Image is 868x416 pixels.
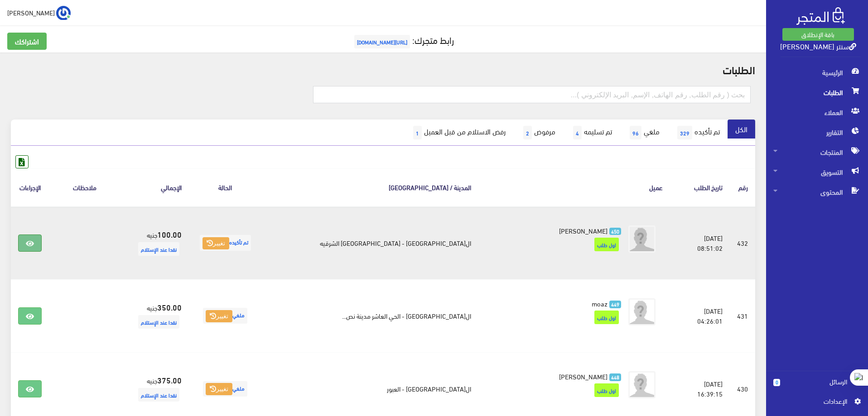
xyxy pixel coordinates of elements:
span: 1 [413,126,422,139]
a: العملاء [766,102,868,122]
span: العملاء [773,102,861,122]
td: ال[GEOGRAPHIC_DATA] - [GEOGRAPHIC_DATA] الشرقيه [262,206,478,280]
a: رابط متجرك:[URL][DOMAIN_NAME] [352,31,454,48]
th: تاريخ الطلب [670,168,730,206]
a: 448 [PERSON_NAME] [493,371,621,381]
a: سنتر [PERSON_NAME] [780,39,856,53]
a: تم تأكيده329 [667,120,728,146]
a: رفض الاستلام من قبل العميل1 [403,120,513,146]
img: avatar.png [628,371,656,398]
span: 2 [523,126,532,139]
a: الرئيسية [766,62,868,82]
span: ملغي [203,381,247,397]
strong: 100.00 [157,228,182,240]
a: الكل [728,120,755,139]
a: اشتراكك [7,33,47,50]
a: 449 moaz [493,298,621,308]
span: الرئيسية [773,62,861,82]
a: تم تسليمه4 [563,120,620,146]
span: 96 [630,126,641,139]
span: الرسائل [787,377,847,387]
th: الإجراءات [11,168,49,206]
a: 450 [PERSON_NAME] [493,225,621,235]
td: [DATE] 04:26:01 [670,279,730,352]
a: التقارير [766,122,868,142]
th: عميل [478,168,670,206]
a: المحتوى [766,182,868,202]
span: [PERSON_NAME] [559,224,608,237]
a: مرفوض2 [513,120,563,146]
th: اﻹجمالي [121,168,189,206]
span: اﻹعدادات [781,396,847,406]
a: المنتجات [766,142,868,162]
span: الطلبات [773,82,861,102]
td: جنيه [121,206,189,280]
span: نقدا عند الإستلام [138,388,179,402]
td: جنيه [121,279,189,352]
span: 329 [677,126,692,139]
img: avatar.png [628,298,656,325]
input: بحث ( رقم الطلب, رقم الهاتف, الإسم, البريد اﻹلكتروني )... [313,86,751,103]
td: 432 [730,206,755,280]
span: moaz [592,297,608,310]
span: ملغي [203,308,247,324]
button: تغيير [206,310,232,323]
th: ملاحظات [49,168,121,206]
a: باقة الإنطلاق [782,28,854,41]
a: الطلبات [766,82,868,102]
span: [URL][DOMAIN_NAME] [354,35,410,48]
img: . [796,7,845,25]
img: avatar.png [628,225,656,253]
button: تغيير [206,383,232,396]
span: اول طلب [594,311,619,324]
span: 0 [773,379,780,386]
span: التسويق [773,162,861,182]
span: المحتوى [773,182,861,202]
strong: 350.00 [157,301,182,313]
span: 450 [609,228,622,235]
td: 431 [730,279,755,352]
span: نقدا عند الإستلام [138,315,179,329]
iframe: Drift Widget Chat Controller [11,354,45,388]
h2: الطلبات [11,63,755,75]
span: اول طلب [594,238,619,251]
th: رقم [730,168,755,206]
span: 4 [573,126,582,139]
span: التقارير [773,122,861,142]
span: تم تأكيده [200,235,251,251]
a: اﻹعدادات [773,396,861,411]
span: نقدا عند الإستلام [138,242,179,256]
th: المدينة / [GEOGRAPHIC_DATA] [262,168,478,206]
a: ملغي96 [620,120,667,146]
button: تغيير [203,237,229,250]
span: المنتجات [773,142,861,162]
td: ال[GEOGRAPHIC_DATA] - الحي العاشر مدينة نص... [262,279,478,352]
span: اول طلب [594,383,619,397]
td: [DATE] 08:51:02 [670,206,730,280]
span: 449 [609,301,622,308]
span: 448 [609,373,622,381]
span: [PERSON_NAME] [559,370,608,383]
a: 0 الرسائل [773,377,861,396]
img: ... [56,6,71,20]
a: ... [PERSON_NAME] [7,5,71,20]
strong: 375.00 [157,374,182,386]
th: الحالة [189,168,262,206]
span: [PERSON_NAME] [7,7,55,18]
